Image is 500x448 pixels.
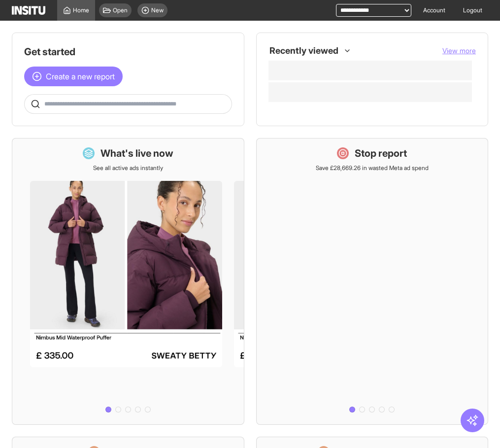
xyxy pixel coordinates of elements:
a: Stop reportSave £28,669.26 in wasted Meta ad spend [256,138,489,425]
p: Save £28,669.26 in wasted Meta ad spend [316,164,429,172]
button: View more [442,46,476,56]
span: View more [442,46,476,55]
h1: What's live now [100,146,173,160]
p: See all active ads instantly [93,164,163,172]
span: Create a new report [46,70,115,82]
span: Home [73,6,89,14]
span: New [151,6,164,14]
button: Create a new report [24,67,123,86]
span: Open [113,6,128,14]
h1: Get started [24,45,232,59]
a: What's live nowSee all active ads instantly [12,138,244,425]
img: Logo [12,6,45,15]
h1: Stop report [355,146,407,160]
